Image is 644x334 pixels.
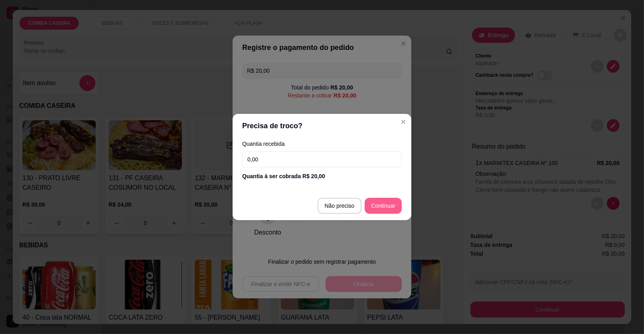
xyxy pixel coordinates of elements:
header: Precisa de troco? [233,114,411,138]
button: Não preciso [318,198,362,214]
button: Close [397,115,410,128]
div: Quantia à ser cobrada R$ 20,00 [242,172,402,180]
label: Quantia recebida [242,141,402,147]
button: Continuar [365,198,402,214]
